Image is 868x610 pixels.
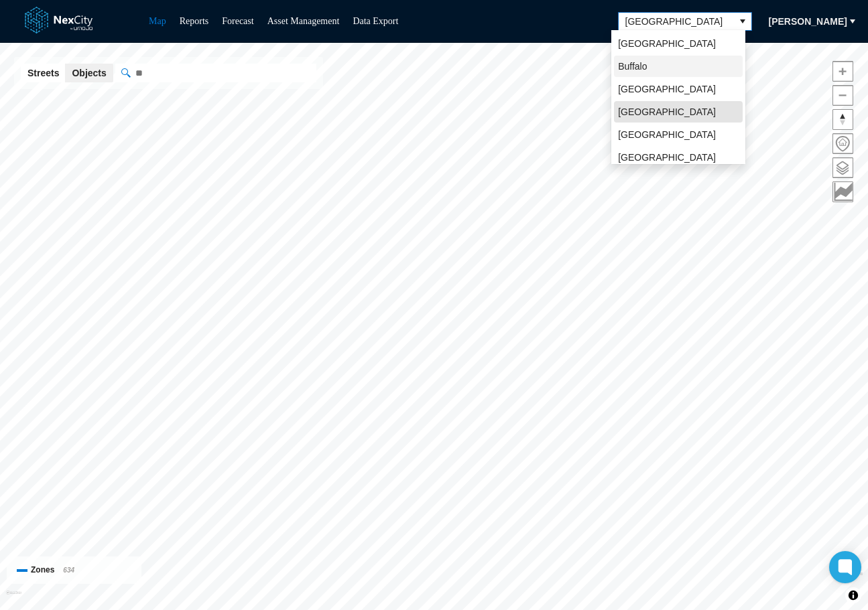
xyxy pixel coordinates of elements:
span: [GEOGRAPHIC_DATA][PERSON_NAME] [618,151,739,177]
button: Zoom in [832,61,853,82]
span: Objects [72,66,106,80]
a: Data Export [353,16,398,26]
a: Forecast [222,16,253,26]
a: Map [149,16,166,26]
a: Mapbox homepage [6,591,21,606]
a: Asset Management [267,16,340,26]
a: Reports [180,16,209,26]
span: Buffalo [618,60,647,73]
span: 634 [63,566,74,574]
span: Reset bearing to north [833,110,853,129]
button: Reset bearing to north [832,109,853,130]
button: Streets [21,64,66,82]
span: [GEOGRAPHIC_DATA] [618,82,716,96]
span: [GEOGRAPHIC_DATA] [618,105,716,119]
span: Toggle attribution [849,588,857,603]
button: Home [832,133,853,154]
button: Layers management [832,157,853,178]
button: select [734,13,751,30]
div: Zones [17,563,131,577]
span: [PERSON_NAME] [769,15,847,28]
span: [GEOGRAPHIC_DATA] [618,128,716,141]
button: Objects [65,64,113,82]
button: [PERSON_NAME] [760,11,856,32]
span: [GEOGRAPHIC_DATA] [618,37,716,50]
span: Zoom in [833,62,853,81]
button: Zoom out [832,85,853,106]
span: [GEOGRAPHIC_DATA] [625,15,727,28]
span: Zoom out [833,86,853,105]
button: Key metrics [832,181,853,202]
span: Streets [27,66,59,80]
button: Toggle attribution [845,587,861,603]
